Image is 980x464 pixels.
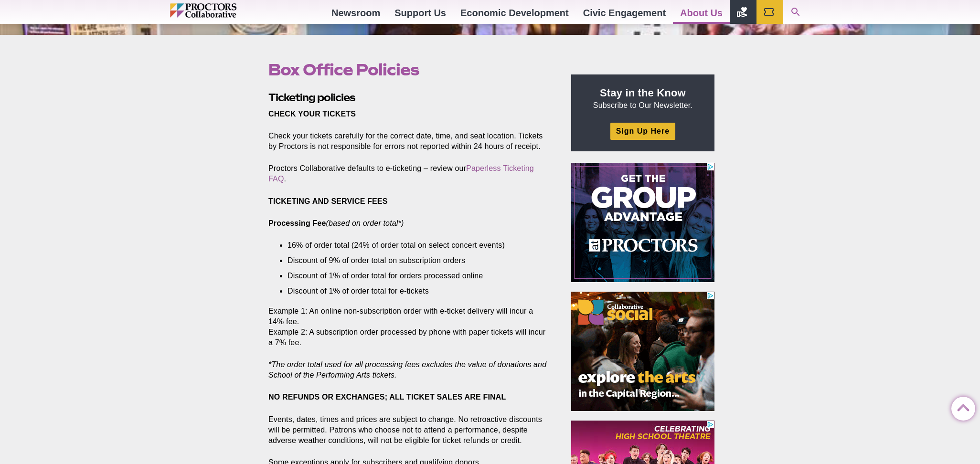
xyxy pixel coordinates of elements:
[268,90,549,105] h2: Ticketing policies
[268,360,546,379] em: *The order total used for all processing fees excludes the value of donations and School of the P...
[951,397,970,416] a: Back to Top
[288,255,535,266] li: Discount of 9% of order total on subscription orders
[288,271,535,281] li: Discount of 1% of order total for orders processed online
[268,414,549,446] p: Events, dates, times and prices are subject to change. No retroactive discounts will be permitted...
[268,393,506,401] strong: NO REFUNDS OR EXCHANGES; ALL TICKET SALES ARE FINAL
[170,3,277,18] img: Proctors logo
[268,131,549,152] p: Check your tickets carefully for the correct date, time, and seat location. Tickets by Proctors i...
[288,240,535,251] li: 16% of order total (24% of order total on select concert events)
[610,123,675,139] a: Sign Up Here
[268,219,326,227] strong: Processing Fee
[268,163,549,184] p: Proctors Collaborative defaults to e-ticketing – review our .
[268,306,549,348] p: Example 1: An online non-subscription order with e-ticket delivery will incur a 14% fee. Example ...
[268,197,388,205] strong: TICKETING AND SERVICE FEES
[268,110,356,118] strong: CHECK YOUR TICKETS
[288,286,535,296] li: Discount of 1% of order total for e-tickets
[583,86,703,111] p: Subscribe to Our Newsletter.
[600,87,686,99] strong: Stay in the Know
[571,292,714,411] iframe: Advertisement
[571,163,714,282] iframe: Advertisement
[268,61,549,79] h1: Box Office Policies
[326,219,404,227] em: (based on order total*)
